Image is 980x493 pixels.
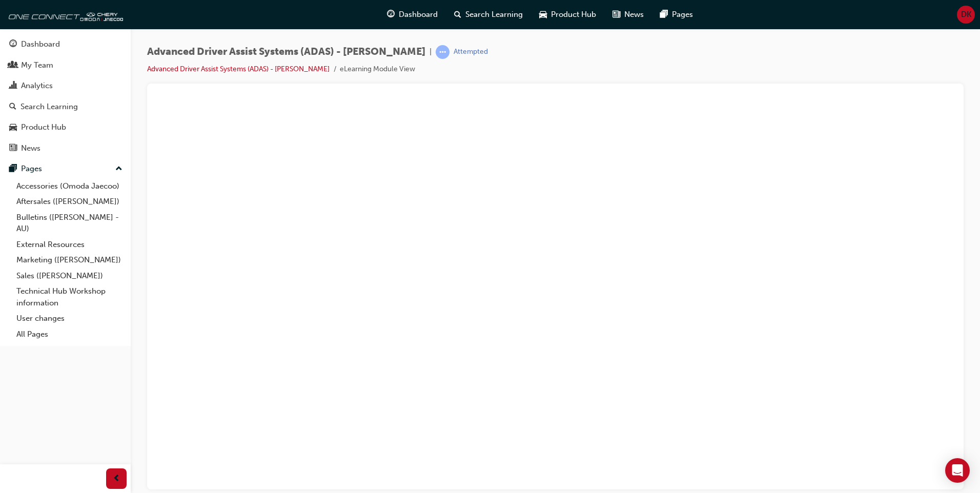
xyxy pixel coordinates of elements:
[4,97,127,116] a: Search Learning
[624,9,644,20] span: News
[12,194,127,210] a: Aftersales ([PERSON_NAME])
[12,252,127,268] a: Marketing ([PERSON_NAME])
[21,163,42,175] div: Pages
[945,458,970,483] div: Open Intercom Messenger
[115,162,122,176] span: up-icon
[9,144,17,153] span: news-icon
[539,8,547,21] span: car-icon
[379,4,446,25] a: guage-iconDashboard
[4,159,127,178] button: Pages
[4,56,127,75] a: My Team
[446,4,531,25] a: search-iconSearch Learning
[12,237,127,253] a: External Resources
[5,4,123,25] img: oneconnect
[430,46,432,58] span: |
[21,121,66,133] div: Product Hub
[12,311,127,326] a: User changes
[4,118,127,137] a: Product Hub
[4,76,127,95] a: Analytics
[672,9,693,20] span: Pages
[9,40,17,49] span: guage-icon
[147,65,330,73] a: Advanced Driver Assist Systems (ADAS) - [PERSON_NAME]
[9,123,17,132] span: car-icon
[961,9,971,20] span: DK
[21,142,40,154] div: News
[12,210,127,237] a: Bulletins ([PERSON_NAME] - AU)
[9,165,17,174] span: pages-icon
[12,283,127,311] a: Technical Hub Workshop information
[660,8,668,21] span: pages-icon
[551,9,596,20] span: Product Hub
[113,473,120,485] span: prev-icon
[454,8,461,21] span: search-icon
[4,35,127,54] a: Dashboard
[340,64,415,75] li: eLearning Module View
[21,38,60,50] div: Dashboard
[604,4,652,25] a: news-iconNews
[21,59,53,71] div: My Team
[9,81,17,91] span: chart-icon
[465,9,523,20] span: Search Learning
[436,45,450,59] span: learningRecordVerb_ATTEMPT-icon
[957,6,975,24] button: DK
[147,46,425,58] span: Advanced Driver Assist Systems (ADAS) - [PERSON_NAME]
[399,9,438,20] span: Dashboard
[4,33,127,159] button: DashboardMy TeamAnalyticsSearch LearningProduct HubNews
[12,268,127,284] a: Sales ([PERSON_NAME])
[9,102,16,112] span: search-icon
[454,47,488,57] div: Attempted
[12,178,127,194] a: Accessories (Omoda Jaecoo)
[9,61,17,70] span: people-icon
[612,8,620,21] span: news-icon
[21,101,78,113] div: Search Learning
[652,4,701,25] a: pages-iconPages
[531,4,604,25] a: car-iconProduct Hub
[12,326,127,342] a: All Pages
[387,8,395,21] span: guage-icon
[21,80,53,92] div: Analytics
[4,139,127,158] a: News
